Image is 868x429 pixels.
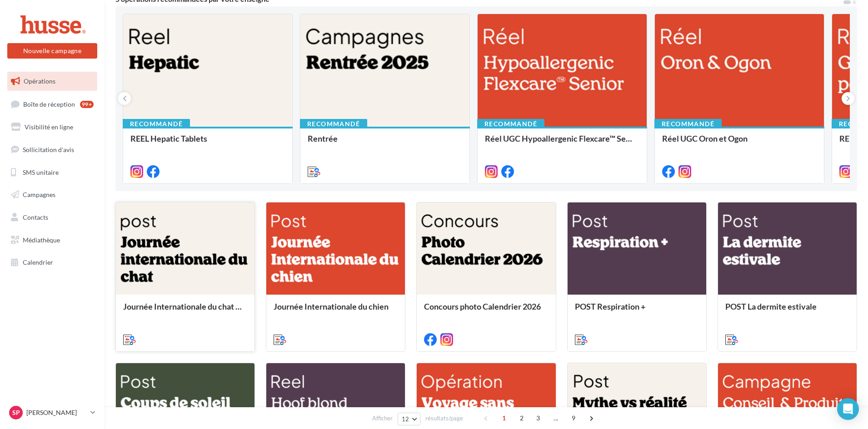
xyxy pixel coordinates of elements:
[5,231,99,250] a: Médiathèque
[308,134,462,152] div: Rentrée
[5,185,99,204] a: Campagnes
[5,94,99,114] a: Boîte de réception99+
[5,253,99,272] a: Calendrier
[497,411,511,425] span: 1
[23,236,60,244] span: Médiathèque
[514,411,529,425] span: 2
[566,411,581,425] span: 9
[424,302,548,320] div: Concours photo Calendrier 2026
[23,213,48,221] span: Contacts
[23,100,75,108] span: Boîte de réception
[837,398,859,420] div: Open Intercom Messenger
[23,168,59,176] span: SMS unitaire
[80,101,94,108] div: 99+
[274,302,398,320] div: Journée Internationale du chien
[662,134,817,152] div: Réel UGC Oron et Ogon
[398,413,421,425] button: 12
[23,191,55,198] span: Campagnes
[485,134,639,152] div: Réel UGC Hypoallergenic Flexcare™ Senior
[5,72,99,91] a: Opérations
[575,302,699,320] div: POST Respiration +
[24,77,55,85] span: Opérations
[531,411,545,425] span: 3
[130,134,285,152] div: REEL Hepatic Tablets
[654,119,722,129] div: Recommandé
[5,140,99,159] a: Sollicitation d'avis
[372,414,393,423] span: Afficher
[300,119,367,129] div: Recommandé
[425,414,463,423] span: résultats/page
[23,258,53,266] span: Calendrier
[25,123,73,131] span: Visibilité en ligne
[12,408,20,417] span: Sp
[402,415,409,423] span: 12
[7,43,97,59] button: Nouvelle campagne
[5,163,99,182] a: SMS unitaire
[5,118,99,137] a: Visibilité en ligne
[26,408,87,417] p: [PERSON_NAME]
[5,208,99,227] a: Contacts
[123,119,190,129] div: Recommandé
[725,302,849,320] div: POST La dermite estivale
[549,411,563,425] span: ...
[7,404,97,421] a: Sp [PERSON_NAME]
[23,146,74,153] span: Sollicitation d'avis
[123,302,247,320] div: Journée Internationale du chat roux
[477,119,544,129] div: Recommandé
